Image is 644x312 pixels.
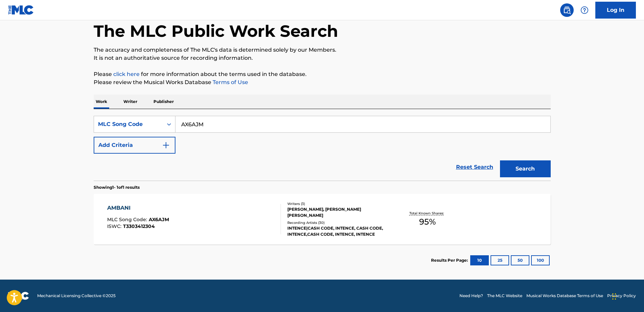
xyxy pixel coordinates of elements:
p: Publisher [151,95,176,109]
iframe: Chat Widget [610,280,644,312]
p: Work [94,95,109,109]
a: Reset Search [453,160,497,175]
p: Please review the Musical Works Database [94,78,551,86]
form: Search Form [94,116,551,181]
div: INTENCE|CASH CODE, INTENCE, CASH CODE, INTENCE,CASH CODE, INTENCE, INTENCE [287,225,389,237]
button: Add Criteria [94,137,175,154]
span: 95 % [419,216,436,228]
a: Public Search [560,3,574,17]
button: Search [500,160,551,177]
img: logo [8,292,29,300]
p: It is not an authoritative source for recording information. [94,54,551,62]
a: Privacy Policy [607,293,636,299]
p: Showing 1 - 1 of 1 results [94,184,140,190]
img: help [580,6,589,14]
span: Mechanical Licensing Collective © 2025 [37,293,116,299]
img: MLC Logo [8,5,34,15]
div: AMBANI [107,204,169,212]
p: Please for more information about the terms used in the database. [94,70,551,78]
h1: The MLC Public Work Search [94,21,338,41]
div: Drag [612,286,616,307]
p: The accuracy and completeness of The MLC's data is determined solely by our Members. [94,46,551,54]
button: 50 [511,255,529,265]
p: Total Known Shares: [409,211,446,216]
a: The MLC Website [487,293,522,299]
a: Need Help? [459,293,483,299]
button: 100 [531,255,550,265]
img: search [563,6,571,14]
div: MLC Song Code [98,120,159,128]
button: 25 [491,255,509,265]
div: [PERSON_NAME], [PERSON_NAME] [PERSON_NAME] [287,206,389,218]
button: 10 [470,255,489,265]
p: Writer [121,95,139,109]
a: Log In [595,2,636,19]
a: Musical Works Database Terms of Use [526,293,603,299]
p: Results Per Page: [431,257,470,263]
a: click here [113,71,140,77]
span: T3303412304 [123,223,155,229]
div: Recording Artists ( 30 ) [287,220,389,225]
span: MLC Song Code : [107,216,149,223]
a: AMBANIMLC Song Code:AX6AJMISWC:T3303412304Writers (3)[PERSON_NAME], [PERSON_NAME] [PERSON_NAME]Re... [94,194,551,244]
a: Terms of Use [211,79,248,85]
div: Help [578,3,591,17]
span: ISWC : [107,223,123,229]
span: AX6AJM [149,216,169,223]
div: Writers ( 3 ) [287,201,389,206]
img: 9d2ae6d4665cec9f34b9.svg [162,141,170,149]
